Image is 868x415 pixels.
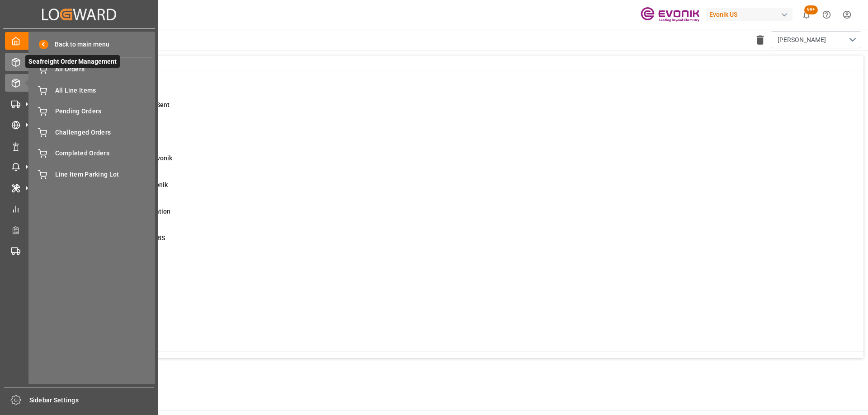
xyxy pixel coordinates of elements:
span: Completed Orders [55,149,152,158]
a: 37ETD>3 Days Past,No Cost Msg SentShipment [47,100,852,119]
span: Challenged Orders [55,128,152,137]
button: Evonik US [706,6,796,23]
a: 1TU : Pre-Leg Shipment # ErrorTransport Unit [47,313,852,332]
span: Back to main menu [48,40,109,49]
div: Evonik US [706,8,793,21]
a: Completed Orders [32,145,152,162]
a: 5ETD < 3 Days,No Del # Rec'dShipment [47,127,852,146]
a: My Reports [5,200,153,218]
a: Transport Planning [5,242,153,260]
a: 0Main-Leg Shipment # ErrorShipment [47,260,852,279]
span: All Line Items [55,86,152,95]
span: Line Item Parking Lot [55,170,152,179]
a: 0Error Sales Order Update to EvonikShipment [47,180,852,199]
a: Transport Planner [5,221,153,238]
button: Help Center [816,5,837,25]
a: 1Pending Bkg Request sent to ABSShipment [47,233,852,252]
span: Pending Orders [55,107,152,116]
a: All Orders [32,61,152,78]
a: 0Error on Initial Sales Order to EvonikShipment [47,154,852,173]
button: show 101 new notifications [796,5,816,25]
a: Pending Orders [32,103,152,120]
a: 17TU: PGI Missing - Cut < 3 DaysTransport Unit [47,287,852,306]
span: All Orders [55,65,152,74]
span: 99+ [804,5,818,14]
a: All Line Items [32,81,152,99]
a: Non Conformance [5,137,153,154]
a: My Cockpit [5,32,153,50]
span: Seafreight Order Management [25,55,120,68]
a: Challenged Orders [32,123,152,141]
button: open menu [771,31,861,48]
span: [PERSON_NAME] [778,35,826,45]
span: Sidebar Settings [29,396,155,405]
a: 3ETA > 10 Days , No ATA EnteredShipment [47,74,852,93]
img: Evonik-brand-mark-Deep-Purple-RGB.jpeg_1700498283.jpeg [641,7,699,23]
a: Line Item Parking Lot [32,165,152,183]
a: 24ABS: Missing Booking ConfirmationShipment [47,207,852,226]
